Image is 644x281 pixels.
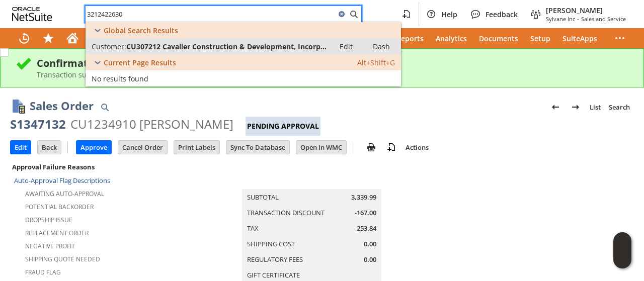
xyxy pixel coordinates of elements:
[247,208,325,217] a: Transaction Discount
[70,116,233,132] div: CU1234910 [PERSON_NAME]
[613,232,631,268] iframe: Click here to launch Oracle Guided Learning Help Panel
[396,34,424,43] span: Reports
[355,208,376,218] span: -167.00
[25,190,104,198] a: Awaiting Auto-Approval
[605,99,634,115] a: Search
[86,70,401,86] a: No results found
[401,143,433,152] a: Actions
[118,141,167,154] input: Cancel Order
[357,224,376,233] span: 253.84
[430,28,473,48] a: Analytics
[385,141,397,153] img: add-record.svg
[36,28,60,48] div: Shortcuts
[25,203,94,211] a: Potential Backorder
[76,141,111,154] input: Approve
[549,101,561,113] img: Previous
[25,229,89,237] a: Replacement Order
[25,242,75,250] a: Negative Profit
[247,255,303,264] a: Regulatory Fees
[242,173,381,189] caption: Summary
[247,270,300,279] a: Gift Certificate
[246,117,320,136] div: Pending Approval
[25,268,61,276] a: Fraud Flag
[365,141,377,153] img: print.svg
[85,28,128,48] a: Activities
[10,116,66,132] div: S1347132
[479,34,518,43] span: Documents
[12,7,52,21] svg: logo
[570,101,582,113] img: Next
[60,28,85,48] a: Home
[99,101,111,113] img: Quick Find
[329,40,364,52] a: Edit:
[226,141,289,154] input: Sync To Database
[577,15,579,23] span: -
[530,34,550,43] span: Setup
[25,255,100,263] a: Shipping Quote Needed
[436,34,467,43] span: Analytics
[42,32,54,44] svg: Shortcuts
[524,28,556,48] a: Setup
[546,6,626,15] span: [PERSON_NAME]
[25,216,72,224] a: Dropship Issue
[247,224,259,233] a: Tax
[364,255,376,264] span: 0.00
[37,56,628,70] div: Confirmation
[247,193,279,202] a: Subtotal
[441,10,457,19] span: Help
[296,141,346,154] input: Open In WMC
[174,141,219,154] input: Print Labels
[608,28,632,48] div: More menus
[14,176,110,185] a: Auto-Approval Flag Descriptions
[10,160,214,173] div: Approval Failure Reasons
[348,8,360,20] svg: Search
[581,15,626,23] span: Sales and Service
[104,58,176,67] span: Current Page Results
[18,32,30,44] svg: Recent Records
[364,239,376,249] span: 0.00
[92,74,148,83] span: No results found
[38,141,61,154] input: Back
[351,193,376,202] span: 3,339.99
[562,34,597,43] span: SuiteApps
[37,70,628,79] div: Transaction successfully Saved
[546,15,575,23] span: Sylvane Inc
[126,42,327,51] span: CU307212 Cavalier Construction & Development, Incorp...
[86,8,336,20] input: Search
[92,42,126,51] span: Customer:
[586,99,605,115] a: List
[30,98,94,114] h1: Sales Order
[12,28,36,48] a: Recent Records
[613,251,631,269] span: Oracle Guided Learning Widget. To move around, please hold and drag
[486,10,518,19] span: Feedback
[364,40,399,52] a: Dash:
[390,28,430,48] a: Reports
[473,28,524,48] a: Documents
[66,32,78,44] svg: Home
[104,26,178,35] span: Global Search Results
[86,38,401,54] a: Customer:CU307212 Cavalier Construction & Development, Incorp...Edit: Dash:
[556,28,603,48] a: SuiteApps
[247,239,295,248] a: Shipping Cost
[11,141,31,154] input: Edit
[357,58,395,67] span: Alt+Shift+G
